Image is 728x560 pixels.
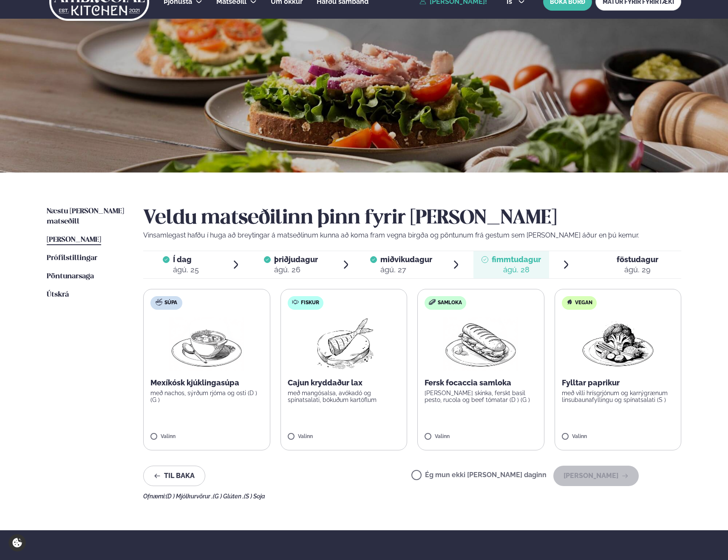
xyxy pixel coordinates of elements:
p: með nachos, sýrðum rjóma og osti (D ) (G ) [150,390,263,403]
div: ágú. 27 [380,265,432,275]
span: miðvikudagur [380,255,432,264]
p: Mexíkósk kjúklingasúpa [150,378,263,388]
div: ágú. 29 [617,265,658,275]
span: Súpa [164,300,177,306]
a: Útskrá [47,290,69,300]
img: fish.svg [292,299,299,305]
span: Vegan [575,300,592,306]
span: Samloka [438,300,462,306]
p: Vinsamlegast hafðu í huga að breytingar á matseðlinum kunna að koma fram vegna birgða og pöntunum... [143,230,681,240]
a: [PERSON_NAME] [47,235,101,245]
button: [PERSON_NAME] [553,466,639,486]
span: Pöntunarsaga [47,273,94,280]
span: Útskrá [47,291,69,298]
div: Ofnæmi: [143,493,681,500]
span: (D ) Mjólkurvörur , [166,493,213,500]
p: Fylltar paprikur [562,378,674,388]
p: [PERSON_NAME] skinka, ferskt basil pesto, rucola og beef tómatar (D ) (G ) [425,390,537,403]
span: Í dag [173,255,199,265]
img: Soup.png [169,317,244,371]
button: Til baka [143,466,205,486]
div: ágú. 28 [492,265,541,275]
img: sandwich-new-16px.svg [429,299,436,305]
p: með mangósalsa, avókadó og spínatsalati, bökuðum kartöflum [288,390,400,403]
p: Cajun kryddaður lax [288,378,400,388]
img: soup.svg [156,299,162,305]
img: Panini.png [443,317,518,371]
div: ágú. 25 [173,265,199,275]
span: þriðjudagur [274,255,318,264]
img: Vegan.png [581,317,655,371]
span: (G ) Glúten , [213,493,244,500]
span: (S ) Soja [244,493,265,500]
p: Fersk focaccia samloka [425,378,537,388]
span: föstudagur [617,255,658,264]
img: Vegan.svg [566,299,573,305]
img: Fish.png [306,317,381,371]
a: Pöntunarsaga [47,272,94,282]
div: ágú. 26 [274,265,318,275]
h2: Veldu matseðilinn þinn fyrir [PERSON_NAME] [143,206,681,230]
a: Næstu [PERSON_NAME] matseðill [47,206,126,227]
a: Prófílstillingar [47,253,97,263]
span: Næstu [PERSON_NAME] matseðill [47,208,124,225]
a: Cookie settings [8,534,26,552]
span: Prófílstillingar [47,255,97,262]
span: [PERSON_NAME] [47,236,101,243]
span: Fiskur [301,300,319,306]
p: með villi hrísgrjónum og karrýgrænum linsubaunafyllingu og spínatsalati (S ) [562,390,674,403]
span: fimmtudagur [492,255,541,264]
